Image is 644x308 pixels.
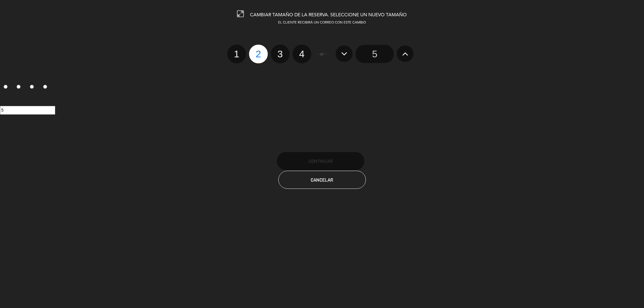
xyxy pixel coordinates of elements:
button: Cancelar [278,171,366,189]
label: 2 [249,45,268,63]
label: 1 [227,45,246,63]
input: 3 [30,85,34,89]
span: Cancelar [311,177,333,183]
input: 1 [4,85,8,89]
span: EL CLIENTE RECIBIRÁ UN CORREO CON ESTE CAMBIO [278,21,366,24]
label: 2 [13,82,27,93]
span: Continuar [309,159,333,164]
label: 3 [27,82,40,93]
input: 2 [17,85,21,89]
button: Continuar [277,152,364,170]
span: CAMBIAR TAMAÑO DE LA RESERVA. SELECCIONE UN NUEVO TAMAÑO [250,13,407,17]
label: 4 [40,82,53,93]
input: 4 [43,85,47,89]
span: - or - [318,51,327,58]
label: 4 [293,45,311,63]
label: 3 [271,45,290,63]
